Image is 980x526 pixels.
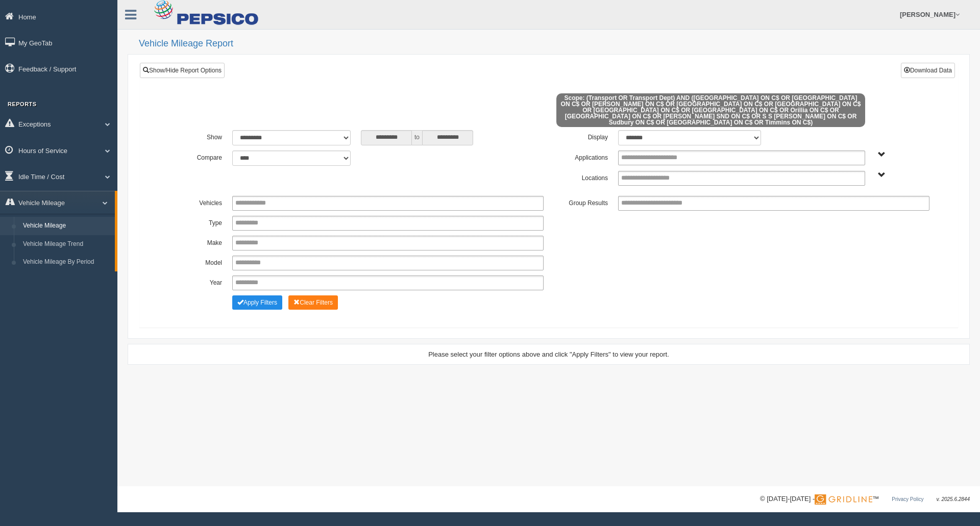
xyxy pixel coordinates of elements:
label: Show [163,130,227,142]
label: Compare [163,151,227,163]
a: Vehicle Mileage [18,217,115,235]
label: Vehicles [163,196,227,208]
span: to [412,130,422,145]
span: v. 2025.6.2844 [937,496,970,502]
a: Vehicle Mileage By Period [18,253,115,271]
button: Change Filter Options [288,295,338,310]
h2: Vehicle Mileage Report [139,39,970,49]
a: Show/Hide Report Options [140,63,225,78]
div: © [DATE]-[DATE] - ™ [760,494,970,505]
a: Privacy Policy [892,496,923,502]
div: Please select your filter options above and click "Apply Filters" to view your report. [137,349,961,359]
button: Change Filter Options [232,295,282,310]
a: Vehicle Mileage Trend [18,235,115,254]
label: Group Results [549,196,613,208]
img: Gridline [815,494,872,505]
label: Applications [549,151,613,163]
label: Display [549,130,613,142]
button: Download Data [901,63,955,78]
label: Year [163,275,227,288]
span: Scope: (Transport OR Transport Dept) AND ([GEOGRAPHIC_DATA] ON C$ OR [GEOGRAPHIC_DATA] ON C$ OR [... [556,93,865,127]
label: Model [163,256,227,268]
label: Type [163,216,227,228]
label: Make [163,236,227,248]
label: Locations [549,171,613,183]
